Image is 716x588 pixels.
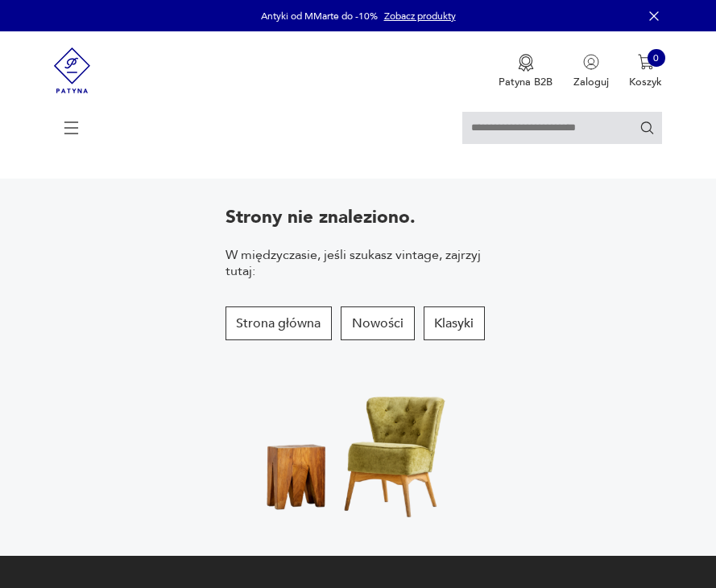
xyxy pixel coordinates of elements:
[629,75,662,89] p: Koszyk
[648,49,665,67] div: 0
[424,306,486,340] button: Klasyki
[499,75,553,89] p: Patyna B2B
[583,54,599,70] img: Ikonka użytkownika
[54,31,91,109] img: Patyna - sklep z meblami i dekoracjami vintage
[499,54,553,89] a: Ikona medaluPatyna B2B
[261,10,378,23] p: Antyki od MMarte do -10%
[226,204,491,230] p: Strony nie znaleziono.
[639,120,655,135] button: Szukaj
[518,54,534,72] img: Ikona medalu
[573,54,609,89] button: Zaloguj
[638,54,654,70] img: Ikona koszyka
[384,10,456,23] a: Zobacz produkty
[226,247,491,279] p: W międzyczasie, jeśli szukasz vintage, zajrzyj tutaj:
[499,54,553,89] button: Patyna B2B
[226,306,333,340] button: Strona główna
[629,54,662,89] button: 0Koszyk
[341,306,415,340] button: Nowości
[573,75,609,89] p: Zaloguj
[241,366,476,530] img: Fotel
